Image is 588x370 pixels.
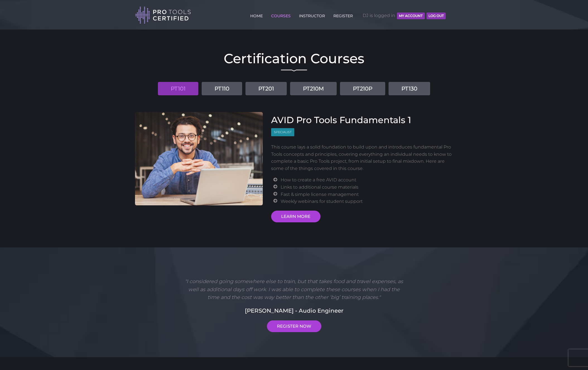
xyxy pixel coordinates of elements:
[426,13,446,19] button: Log Out
[397,13,425,19] button: MY ACCOUNT
[270,10,292,19] a: COURSES
[135,6,191,24] img: Pro Tools Certified Logo
[271,143,453,172] p: This course lays a solid foundation to build upon and introduces fundamental Pro Tools concepts a...
[249,10,264,19] a: HOME
[332,10,354,19] a: REGISTER
[290,82,337,95] a: PT210M
[389,82,430,95] a: PT130
[135,52,453,65] h2: Certification Courses
[271,115,453,125] h3: AVID Pro Tools Fundamentals 1
[135,306,453,315] h5: [PERSON_NAME] - Audio Engineer
[281,176,453,184] li: How to create a free AVID account
[271,128,294,136] span: Specialist
[183,277,405,301] p: "I considered going somewhere else to train, but that takes food and travel expenses, as well as ...
[245,82,287,95] a: PT201
[202,82,242,95] a: PT110
[340,82,385,95] a: PT210P
[363,7,446,24] span: DJ is logged in
[135,112,263,205] img: AVID Pro Tools Fundamentals 1 Course
[281,191,453,198] li: Fast & simple license management
[298,10,326,19] a: INSTRUCTOR
[281,69,307,72] img: decorative line
[271,211,320,222] a: LEARN MORE
[158,82,198,95] a: PT101
[267,320,321,332] a: REGISTER NOW
[281,198,453,205] li: Weekly webinars for student support
[281,184,453,191] li: Links to additional course materials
